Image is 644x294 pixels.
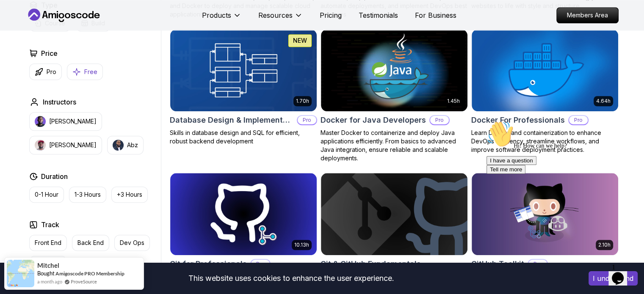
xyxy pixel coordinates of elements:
[37,262,59,269] span: Mitchel
[71,278,97,285] a: ProveSource
[321,29,467,111] img: Docker for Java Developers card
[170,114,293,126] h2: Database Design & Implementation
[29,112,102,131] button: instructor img[PERSON_NAME]
[321,173,468,281] a: Git & GitHub Fundamentals cardGit & GitHub FundamentalsLearn the fundamentals of Git and GitHub.
[3,48,42,57] button: Tell me more
[296,98,309,104] p: 1.70h
[55,270,124,277] a: Amigoscode PRO Membership
[41,220,59,230] h2: Track
[202,10,231,20] p: Products
[35,190,58,199] p: 0-1 Hour
[589,271,638,286] button: Accept cookies
[6,269,576,288] div: This website uses cookies to enhance the user experience.
[298,116,316,124] p: Pro
[7,260,34,287] img: provesource social proof notification image
[258,10,303,27] button: Resources
[321,114,426,126] h2: Docker for Java Developers
[41,48,58,58] h2: Price
[3,3,30,30] img: :wave:
[556,7,619,23] a: Members Area
[557,8,618,23] p: Members Area
[472,173,618,255] img: GitHub Toolkit card
[447,98,460,104] p: 1.45h
[321,258,421,270] h2: Git & GitHub Fundamentals
[251,260,270,268] p: Pro
[47,68,56,76] p: Pro
[35,239,61,247] p: Front End
[107,136,144,154] button: instructor imgAbz
[37,278,62,285] span: a month ago
[29,63,62,80] button: Pro
[29,187,64,203] button: 0-1 Hour
[29,256,67,272] button: Full Stack
[69,187,106,203] button: 1-3 Hours
[170,129,317,146] p: Skills in database design and SQL for efficient, robust backend development
[127,141,138,149] p: Abz
[72,235,109,251] button: Back End
[202,10,241,27] button: Products
[471,29,619,154] a: Docker For Professionals card4.64hDocker For ProfessionalsProLearn Docker and containerization to...
[596,98,611,104] p: 4.64h
[569,116,588,124] p: Pro
[483,117,636,256] iframe: chat widget
[75,190,101,199] p: 1-3 Hours
[471,258,524,270] h2: GitHub Toolkit
[113,140,124,151] img: instructor img
[320,10,342,20] a: Pricing
[43,97,76,107] h2: Instructors
[471,114,565,126] h2: Docker For Professionals
[321,173,467,255] img: Git & GitHub Fundamentals card
[49,117,97,126] p: [PERSON_NAME]
[258,10,293,20] p: Resources
[294,242,309,248] p: 10.13h
[49,141,97,149] p: [PERSON_NAME]
[359,10,398,20] a: Testimonials
[170,173,317,255] img: Git for Professionals card
[321,29,468,162] a: Docker for Java Developers card1.45hDocker for Java DevelopersProMaster Docker to containerize an...
[471,173,619,289] a: GitHub Toolkit card2.10hGitHub ToolkitProMaster GitHub Toolkit to enhance your development workfl...
[117,190,142,199] p: +3 Hours
[67,63,103,80] button: Free
[170,29,317,146] a: Database Design & Implementation card1.70hNEWDatabase Design & ImplementationProSkills in databas...
[3,25,84,32] span: Hi! How can we help?
[293,36,307,45] p: NEW
[37,270,55,277] span: Bought
[3,39,53,48] button: I have a question
[170,29,317,111] img: Database Design & Implementation card
[170,258,247,270] h2: Git for Professionals
[77,239,104,247] p: Back End
[111,187,148,203] button: +3 Hours
[35,116,46,127] img: instructor img
[120,239,144,247] p: Dev Ops
[608,260,636,286] iframe: chat widget
[321,129,468,162] p: Master Docker to containerize and deploy Java applications efficiently. From basics to advanced J...
[114,235,150,251] button: Dev Ops
[3,3,156,57] div: 👋Hi! How can we help?I have a questionTell me more
[430,116,449,124] p: Pro
[29,235,67,251] button: Front End
[528,260,547,268] p: Pro
[29,136,102,154] button: instructor img[PERSON_NAME]
[84,68,97,76] p: Free
[472,29,618,111] img: Docker For Professionals card
[35,140,46,151] img: instructor img
[415,10,456,20] a: For Business
[471,129,619,154] p: Learn Docker and containerization to enhance DevOps efficiency, streamline workflows, and improve...
[41,171,68,181] h2: Duration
